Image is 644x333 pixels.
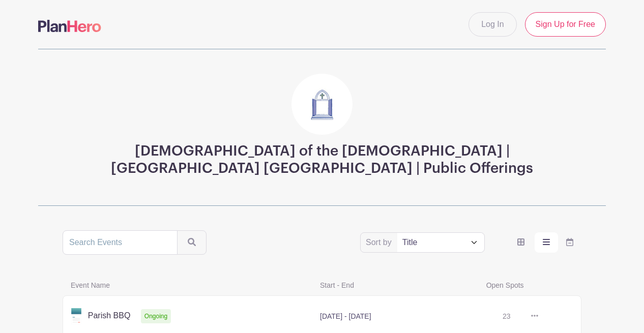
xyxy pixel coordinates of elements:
img: Doors3.jpg [291,74,353,135]
span: Event Name [65,279,314,291]
div: order and view [509,232,581,253]
img: logo-507f7623f17ff9eddc593b1ce0a138ce2505c220e1c5a4e2b4648c50719b7d32.svg [38,20,101,32]
h3: [DEMOGRAPHIC_DATA] of the [DEMOGRAPHIC_DATA] | [GEOGRAPHIC_DATA] [GEOGRAPHIC_DATA] | Public Offer... [63,143,581,177]
a: Log In [469,12,516,37]
span: Start - End [314,279,480,291]
a: Sign Up for Free [525,12,606,37]
label: Sort by [366,236,395,249]
span: Open Spots [480,279,563,291]
input: Search Events [63,230,178,255]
